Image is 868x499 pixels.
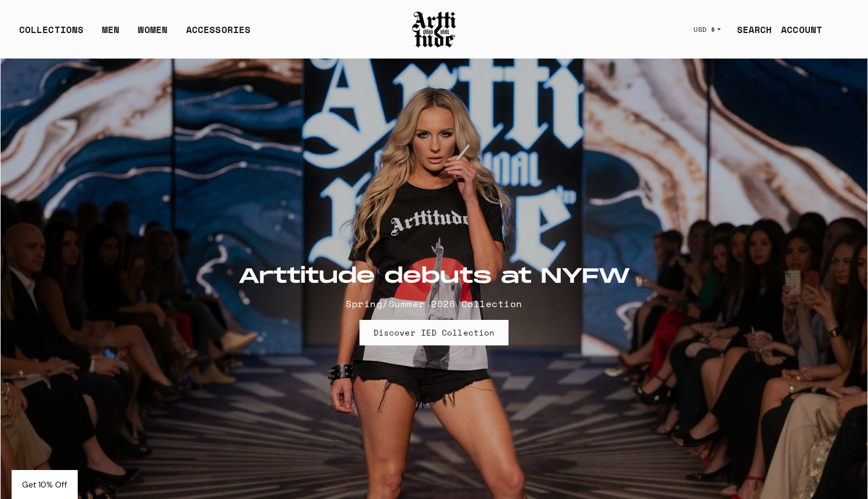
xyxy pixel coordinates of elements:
[838,26,842,33] span: 1
[12,470,78,499] div: Get 10% Off
[411,10,457,49] img: Arttitude
[186,23,250,46] div: ACCESSORIES
[238,264,630,290] h2: Arttitude debuts at NYFW
[138,23,168,46] a: WOMEN
[359,320,509,345] a: Discover IED Collection
[687,17,728,42] button: USD $
[238,297,630,311] p: Spring/Summer 2026 Collection
[728,18,772,41] a: SEARCH
[22,479,67,490] span: Get 10% Off
[19,23,83,46] div: COLLECTIONS
[822,16,849,43] a: Open cart
[772,18,822,41] a: ACCOUNT
[693,25,716,34] span: USD $
[102,23,119,46] a: MEN
[10,23,260,46] ul: Main navigation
